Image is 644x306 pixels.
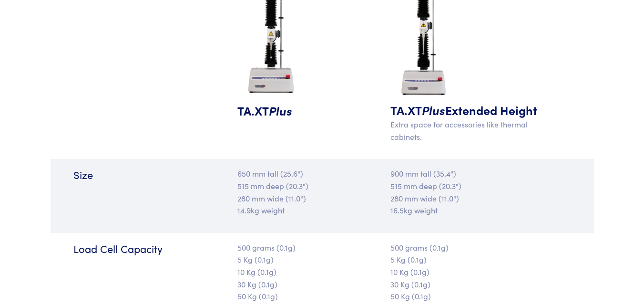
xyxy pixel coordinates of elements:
p: Extra space for accessories like thermal cabinets. [390,118,543,143]
h6: Size [73,168,226,182]
p: 900 mm tall (35.4") 515 mm deep (20.3") 280 mm wide (11.0") 16.5kg weight [390,168,543,216]
p: 650 mm tall (25.6") 515 mm deep (20.3") 280 mm wide (11.0") 14.9kg weight [237,168,317,216]
span: Plus [269,102,292,119]
h5: TA.XT [237,102,317,119]
p: 500 grams (0.1g) 5 Kg (0.1g) 10 Kg (0.1g) 30 Kg (0.1g) 50 Kg (0.1g) [390,242,543,303]
h6: Load Cell Capacity [73,242,226,256]
h5: TA.XT Extended Height [390,102,543,118]
span: Plus [422,102,445,118]
p: 500 grams (0.1g) 5 Kg (0.1g) 10 Kg (0.1g) 30 Kg (0.1g) 50 Kg (0.1g) [237,242,317,303]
